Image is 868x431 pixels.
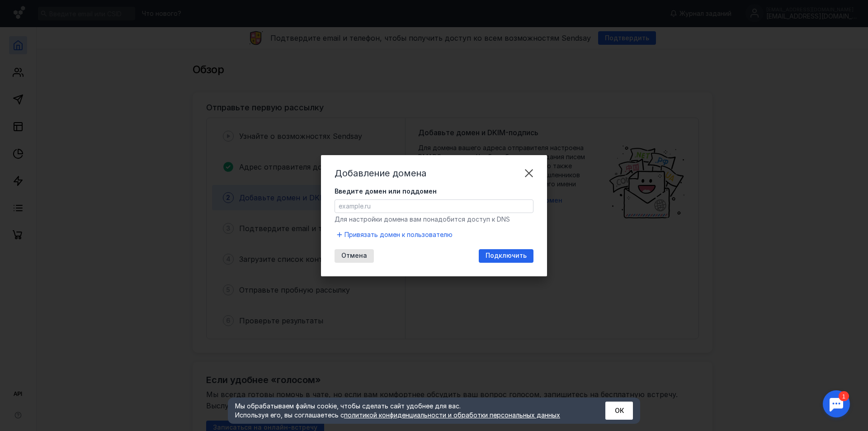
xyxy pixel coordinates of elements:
button: ОК [605,402,633,420]
span: Отмена [341,252,367,260]
span: Добавление домена [335,168,426,179]
button: Подключить [479,249,533,263]
button: Привязать домен к пользователю [335,229,456,240]
span: Привязать домен к пользователю [344,230,453,239]
input: example.ru [335,200,533,213]
button: Отмена [335,249,374,263]
div: 1 [20,5,31,15]
div: Мы обрабатываем файлы cookie, чтобы сделать сайт удобнее для вас. Используя его, вы соглашаетесь c [235,402,583,420]
span: Для настройки домена вам понадобится доступ к DNS [335,215,510,223]
span: Подключить [486,252,527,260]
span: Введите домен или поддомен [335,187,437,196]
a: политикой конфиденциальности и обработки персональных данных [344,411,560,419]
